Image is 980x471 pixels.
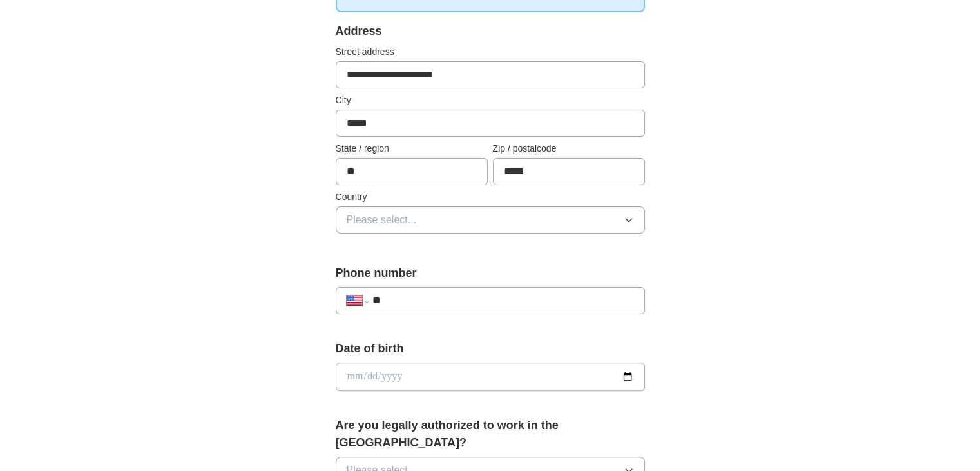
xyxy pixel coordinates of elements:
label: Country [336,190,645,204]
span: Please select... [347,212,417,228]
label: Are you legally authorized to work in the [GEOGRAPHIC_DATA]? [336,417,645,452]
label: Street address [336,45,645,59]
label: State / region [336,142,488,155]
label: Phone number [336,265,645,282]
button: Please select... [336,206,645,234]
div: Address [336,23,645,40]
label: City [336,94,645,107]
label: Date of birth [336,340,645,357]
label: Zip / postalcode [493,142,645,155]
